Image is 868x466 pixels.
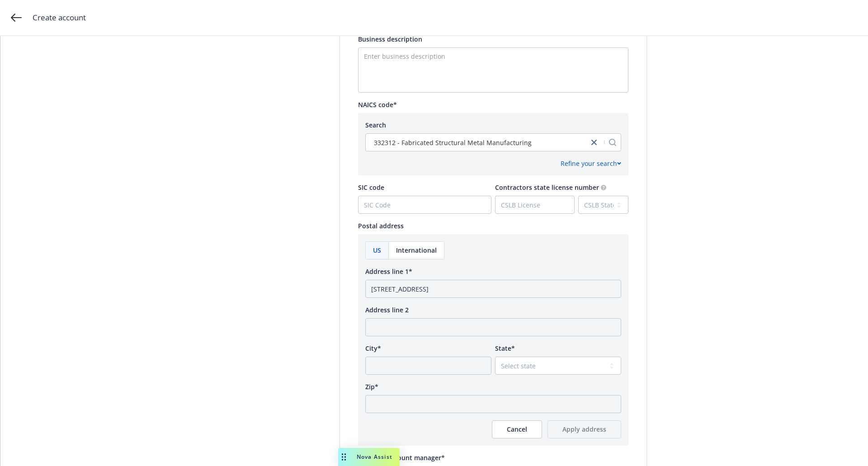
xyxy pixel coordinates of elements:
button: Apply address [547,420,621,438]
span: Create account [33,12,86,24]
div: ; [0,36,868,466]
a: close [589,137,599,148]
span: NAICS code* [358,100,397,109]
input: SIC Code [359,196,491,213]
span: Contractors state license number [495,183,599,192]
span: International [396,245,437,255]
span: City* [365,344,381,353]
span: 332312 - Fabricated Structural Metal Manufacturing [370,138,584,147]
div: Drag to move [338,448,349,466]
span: Address line 1* [365,267,412,276]
span: Nova Assist [357,453,392,461]
span: 332312 - Fabricated Structural Metal Manufacturing [374,138,532,147]
button: Nova Assist [338,448,400,466]
span: Address line 2 [365,306,409,314]
span: SIC code [358,183,384,192]
span: State* [495,344,515,353]
span: US [373,245,381,255]
span: Apply address [562,425,606,433]
button: Cancel [492,420,542,438]
span: Assigned account manager* [358,453,445,462]
input: CSLB License [495,196,574,213]
div: Refine your search [561,159,621,168]
span: Business description [358,35,422,43]
textarea: Enter business description [358,47,628,93]
span: Postal address [358,221,404,230]
span: Search [365,121,386,129]
span: Cancel [507,425,527,433]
